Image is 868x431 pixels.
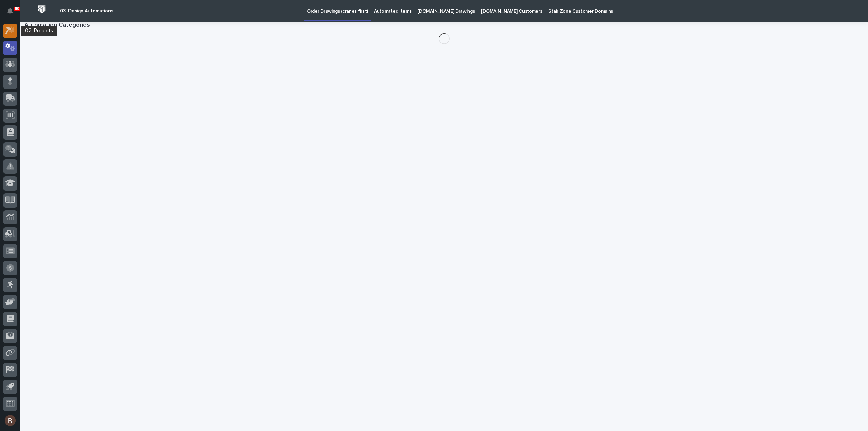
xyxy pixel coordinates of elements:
[3,413,17,428] button: users-avatar
[24,22,864,29] h1: Automation Categories
[60,8,113,14] h2: 03. Design Automations
[36,3,48,16] img: Workspace Logo
[8,8,17,19] div: Notifications90
[15,6,19,11] p: 90
[3,4,17,18] button: Notifications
